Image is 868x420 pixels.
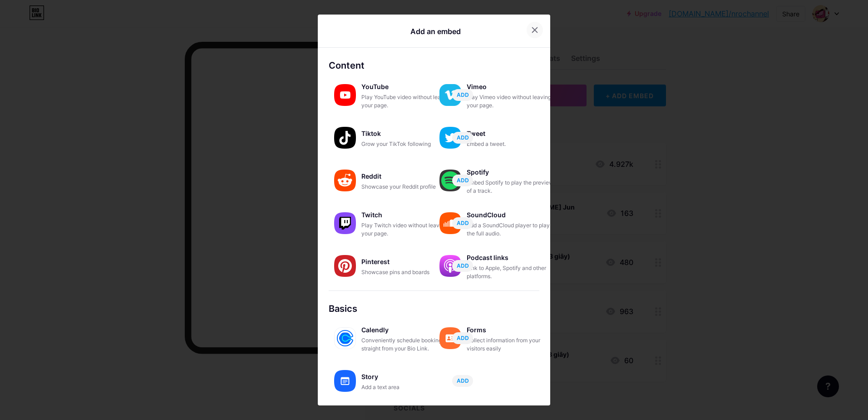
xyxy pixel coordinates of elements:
[467,179,557,195] div: Embed Spotify to play the preview of a track.
[334,127,356,149] img: tiktok
[457,91,469,99] span: ADD
[361,370,452,383] div: Story
[467,166,557,179] div: Spotify
[329,302,539,315] div: Basics
[439,170,461,191] img: spotify
[452,332,473,344] button: ADD
[467,264,557,280] div: Link to Apple, Spotify and other platforms.
[361,93,452,110] div: Play YouTube video without leaving your page.
[452,175,473,186] button: ADD
[334,212,356,234] img: twitch
[361,255,452,268] div: Pinterest
[361,268,452,276] div: Showcase pins and boards
[334,255,356,277] img: pinterest
[361,383,452,391] div: Add a text area
[452,260,473,272] button: ADD
[361,336,452,353] div: Conveniently schedule bookings straight from your Bio Link.
[334,327,356,349] img: calendly
[334,84,356,106] img: youtube
[361,324,452,336] div: Calendly
[467,93,557,110] div: Play Vimeo video without leaving your page.
[467,221,557,238] div: Add a SoundCloud player to play the full audio.
[452,375,473,387] button: ADD
[439,255,461,277] img: podcastlinks
[329,59,539,72] div: Content
[361,140,452,148] div: Grow your TikTok following
[410,26,461,37] div: Add an embed
[467,324,557,336] div: Forms
[457,377,469,385] span: ADD
[452,132,473,144] button: ADD
[467,80,557,93] div: Vimeo
[334,170,356,191] img: reddit
[457,262,469,270] span: ADD
[467,336,557,353] div: Collect information from your visitors easily
[439,84,461,106] img: vimeo
[361,127,452,140] div: Tiktok
[452,217,473,229] button: ADD
[467,127,557,140] div: Tweet
[452,89,473,101] button: ADD
[361,221,452,238] div: Play Twitch video without leaving your page.
[467,251,557,264] div: Podcast links
[439,127,461,149] img: twitter
[361,170,452,183] div: Reddit
[457,176,469,184] span: ADD
[361,80,452,93] div: YouTube
[457,219,469,227] span: ADD
[457,334,469,342] span: ADD
[361,209,452,221] div: Twitch
[457,134,469,141] span: ADD
[439,212,461,234] img: soundcloud
[467,140,557,148] div: Embed a tweet.
[467,209,557,221] div: SoundCloud
[361,183,452,191] div: Showcase your Reddit profile
[334,370,356,392] img: story
[439,327,461,349] img: forms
